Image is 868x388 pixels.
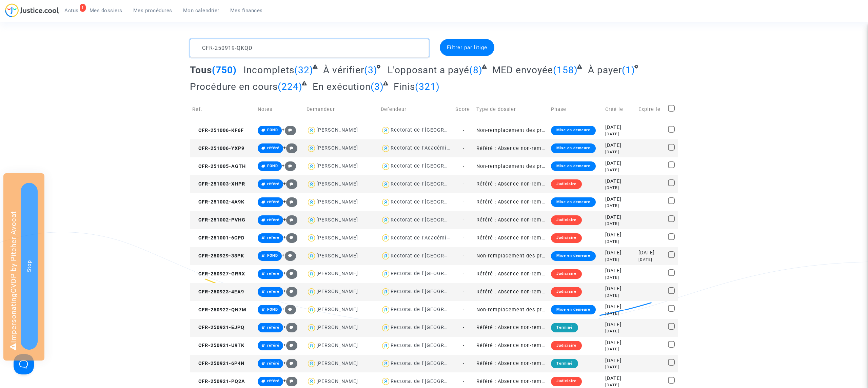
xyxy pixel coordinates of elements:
[605,231,634,239] div: [DATE]
[381,251,391,261] img: icon-user.svg
[192,271,245,277] span: CFR-250927-GRRX
[605,149,634,155] div: [DATE]
[192,307,246,313] span: CFR-250922-QN7M
[551,359,578,368] div: Terminé
[605,328,634,334] div: [DATE]
[605,214,634,221] div: [DATE]
[381,197,391,207] img: icon-user.svg
[316,361,358,366] div: [PERSON_NAME]
[267,235,279,240] span: référé
[605,375,634,382] div: [DATE]
[605,196,634,203] div: [DATE]
[192,181,245,187] span: CFR-251003-XHPR
[605,131,634,137] div: [DATE]
[638,257,663,263] div: [DATE]
[605,293,634,298] div: [DATE]
[267,253,278,258] span: FOND
[381,215,391,225] img: icon-user.svg
[283,288,298,294] span: +
[391,145,482,151] div: Rectorat de l'Académie de Grenoble
[391,361,477,366] div: Rectorat de l'[GEOGRAPHIC_DATA]
[316,271,358,276] div: [PERSON_NAME]
[282,127,296,133] span: +
[549,97,603,121] td: Phase
[84,5,128,16] a: Mes dossiers
[192,361,244,366] span: CFR-250921-6P4N
[381,305,391,315] img: icon-user.svg
[267,146,279,150] span: référé
[316,217,358,223] div: [PERSON_NAME]
[605,257,634,263] div: [DATE]
[381,376,391,386] img: icon-user.svg
[553,64,578,76] span: (158)
[283,199,298,205] span: +
[551,269,582,279] div: Judiciaire
[391,289,477,294] div: Rectorat de l'[GEOGRAPHIC_DATA]
[378,97,453,121] td: Defendeur
[192,128,244,133] span: CFR-251006-KF6F
[463,199,465,205] span: -
[267,271,279,276] span: référé
[551,197,596,207] div: Mise en demeure
[447,44,487,51] span: Filtrer par litige
[21,183,38,350] button: Stop
[192,145,244,151] span: CFR-251006-YXP9
[307,323,316,333] img: icon-user.svg
[463,271,465,277] span: -
[636,97,666,121] td: Expire le
[463,145,465,151] span: -
[391,217,477,223] div: Rectorat de l'[GEOGRAPHIC_DATA]
[316,145,358,151] div: [PERSON_NAME]
[463,361,465,366] span: -
[474,97,548,121] td: Type de dossier
[267,379,279,383] span: référé
[394,81,415,92] span: Finis
[381,287,391,297] img: icon-user.svg
[605,239,634,245] div: [DATE]
[192,199,244,205] span: CFR-251002-4A9K
[605,364,634,370] div: [DATE]
[307,359,316,369] img: icon-user.svg
[90,7,122,14] span: Mes dossiers
[605,167,634,173] div: [DATE]
[283,217,298,222] span: +
[463,307,465,313] span: -
[128,5,178,16] a: Mes procédures
[267,218,279,222] span: référé
[453,97,474,121] td: Score
[388,64,469,76] span: L'opposant a payé
[551,305,596,314] div: Mise en demeure
[323,64,364,76] span: À vérifier
[463,128,465,133] span: -
[59,5,84,16] a: 1Actus
[391,343,477,348] div: Rectorat de l'[GEOGRAPHIC_DATA]
[391,307,477,312] div: Rectorat de l'[GEOGRAPHIC_DATA]
[391,127,477,133] div: Rectorat de l'[GEOGRAPHIC_DATA]
[381,161,391,171] img: icon-user.svg
[605,346,634,352] div: [DATE]
[474,265,548,283] td: Référé : Absence non-remplacée de professeur depuis plus de 15 jours
[192,163,246,169] span: CFR-251005-AGTH
[192,343,244,348] span: CFR-250921-U9TK
[307,251,316,261] img: icon-user.svg
[551,341,582,350] div: Judiciaire
[316,199,358,205] div: [PERSON_NAME]
[80,4,86,12] div: 1
[267,128,278,132] span: FOND
[391,235,488,241] div: Rectorat de l'Académie de Montpellier
[551,323,578,332] div: Terminé
[267,307,278,312] span: FOND
[463,325,465,330] span: -
[64,7,79,14] span: Actus
[307,197,316,207] img: icon-user.svg
[283,181,298,187] span: +
[391,379,477,384] div: Rectorat de l'[GEOGRAPHIC_DATA]
[474,175,548,193] td: Référé : Absence non-remplacée de professeur depuis plus de 15 jours
[364,64,377,76] span: (3)
[551,287,582,296] div: Judiciaire
[282,306,296,312] span: +
[474,355,548,373] td: Référé : Absence non-remplacée de professeur depuis plus de 15 jours
[316,307,358,312] div: [PERSON_NAME]
[381,341,391,351] img: icon-user.svg
[605,178,634,185] div: [DATE]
